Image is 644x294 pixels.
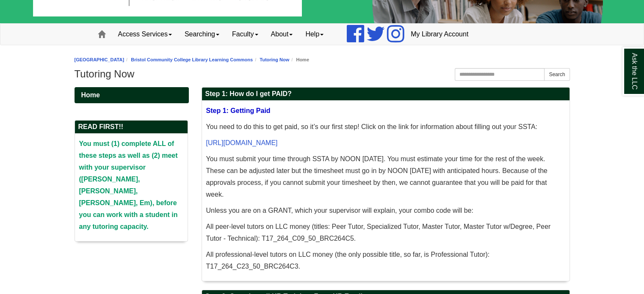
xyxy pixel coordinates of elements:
li: Home [289,56,309,64]
div: Guide Pages [75,87,189,250]
a: About [265,24,299,45]
a: Bristol Community College Library Learning Commons [131,57,253,62]
a: Home [75,87,189,103]
strong: You must (1) complete ALL of these steps as well as (2) meet with your supervisor ([PERSON_NAME],... [79,140,178,230]
p: You must submit your time through SSTA by NOON [DATE]. You must estimate your time for the rest o... [206,153,565,201]
h1: Tutoring Now [75,68,570,80]
p: Unless you are on a GRANT, which your supervisor will explain, your combo code will be: [206,205,565,217]
h2: READ FIRST!! [75,121,188,134]
a: [URL][DOMAIN_NAME] [206,139,278,146]
p: All peer-level tutors on LLC money (titles: Peer Tutor, Specialized Tutor, Master Tutor, Master T... [206,221,565,245]
a: [GEOGRAPHIC_DATA] [75,57,124,62]
span: Home [81,91,100,99]
h2: Step 1: How do I get PAID? [202,88,569,101]
a: Help [299,24,330,45]
span: Step 1: Getting Paid [206,107,271,114]
a: Faculty [226,24,265,45]
button: Search [544,68,569,81]
a: Searching [178,24,226,45]
p: All professional-level tutors on LLC money (the only possible title, so far, is Professional Tuto... [206,249,565,272]
a: My Library Account [404,24,475,45]
a: Tutoring Now [260,57,289,62]
nav: breadcrumb [75,56,570,64]
p: You need to do this to get paid, so it’s our first step! Click on the link for information about ... [206,121,565,133]
a: Access Services [112,24,178,45]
